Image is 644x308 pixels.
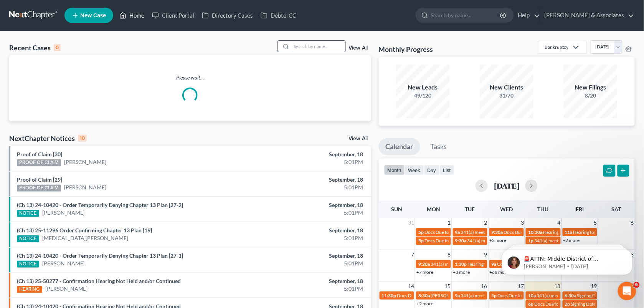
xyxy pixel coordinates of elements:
[17,159,61,166] div: PROOF OF CLAIM
[480,92,533,99] div: 31/70
[391,206,403,212] span: Sun
[418,293,430,298] span: 8:30a
[416,269,433,275] a: +7 more
[528,301,533,307] span: 6p
[564,83,618,92] div: New Filings
[492,293,497,298] span: 5p
[418,261,430,267] span: 9:20a
[42,234,129,242] a: [MEDICAL_DATA][PERSON_NAME]
[17,202,183,208] a: (Ch 13) 24-10420 - Order Temporarily Denying Chapter 13 Plan [27-2]
[17,176,62,183] a: Proof of Claim [29]
[17,151,62,157] a: Proof of Claim [30]
[424,229,488,235] span: Docs Due for [PERSON_NAME]
[17,235,39,242] div: NOTICE
[514,8,540,22] a: Help
[253,201,363,209] div: September, 18
[543,229,603,235] span: Hearing for [PERSON_NAME]
[490,269,509,275] a: +68 more
[455,238,467,243] span: 9:30a
[455,229,460,235] span: 9a
[253,227,363,234] div: September, 18
[565,293,576,298] span: 6:30a
[78,135,87,142] div: 10
[407,218,415,227] span: 31
[253,158,363,166] div: 5:01PM
[418,238,424,243] span: 5p
[444,282,452,291] span: 15
[576,206,584,212] span: Fri
[573,229,633,235] span: Hearing for [PERSON_NAME]
[9,134,87,143] div: NextChapter Notices
[484,218,488,227] span: 2
[42,209,85,217] a: [PERSON_NAME]
[520,218,525,227] span: 3
[253,260,363,267] div: 5:01PM
[528,229,542,235] span: 10:30a
[64,158,107,166] a: [PERSON_NAME]
[565,301,570,307] span: 2p
[480,83,533,92] div: New Clients
[453,269,470,275] a: +3 more
[416,301,433,306] a: +2 more
[418,229,424,235] span: 5p
[490,233,644,287] iframe: Intercom notifications message
[396,83,450,92] div: New Leads
[612,206,621,212] span: Sat
[447,250,452,259] span: 8
[481,282,488,291] span: 16
[490,237,507,243] a: +2 more
[116,8,148,22] a: Home
[54,44,61,51] div: 0
[257,8,300,22] a: DebtorCC
[17,252,183,259] a: (Ch 13) 24-10420 - Order Temporarily Denying Chapter 13 Plan [27-1]
[541,8,634,22] a: [PERSON_NAME] & Associates
[565,229,573,235] span: 11a
[253,184,363,191] div: 5:01PM
[424,138,454,155] a: Tasks
[148,8,198,22] a: Client Portal
[396,92,450,99] div: 49/120
[593,218,598,227] span: 5
[492,229,503,235] span: 9:30a
[630,218,635,227] span: 6
[498,293,561,298] span: Docs Due for [PERSON_NAME]
[292,41,345,52] input: Search by name...
[528,293,536,298] span: 10a
[447,218,452,227] span: 1
[253,234,363,242] div: 5:01PM
[465,206,475,212] span: Tue
[80,13,106,18] span: New Case
[424,238,488,243] span: Docs Due for [PERSON_NAME]
[484,250,488,259] span: 9
[198,8,257,22] a: Directory Cases
[64,184,107,191] a: [PERSON_NAME]
[455,293,460,298] span: 9a
[634,282,640,288] span: 9
[538,206,549,212] span: Thu
[17,278,181,284] a: (Ch 13) 25-50277 - Confirmation Hearing Not Held and/or Continued
[545,44,568,50] div: Bankruptcy
[253,252,363,260] div: September, 18
[379,138,420,155] a: Calendar
[427,206,440,212] span: Mon
[349,45,368,51] a: View All
[9,74,371,81] p: Please wait...
[17,286,42,293] div: HEARING
[431,261,505,267] span: 341(a) meeting for [PERSON_NAME]
[431,8,501,22] input: Search by name...
[17,261,39,268] div: NOTICE
[384,165,405,175] button: month
[253,176,363,184] div: September, 18
[467,238,542,243] span: 341(a) meeting for [PERSON_NAME]
[504,229,591,235] span: Docs Due for [US_STATE][PERSON_NAME]
[253,285,363,293] div: 5:01PM
[17,227,152,233] a: (Ch 13) 25-11296 Order Confirming Chapter 13 Plan [19]
[42,260,85,267] a: [PERSON_NAME]
[500,206,513,212] span: Wed
[557,218,561,227] span: 4
[440,165,454,175] button: list
[45,285,88,293] a: [PERSON_NAME]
